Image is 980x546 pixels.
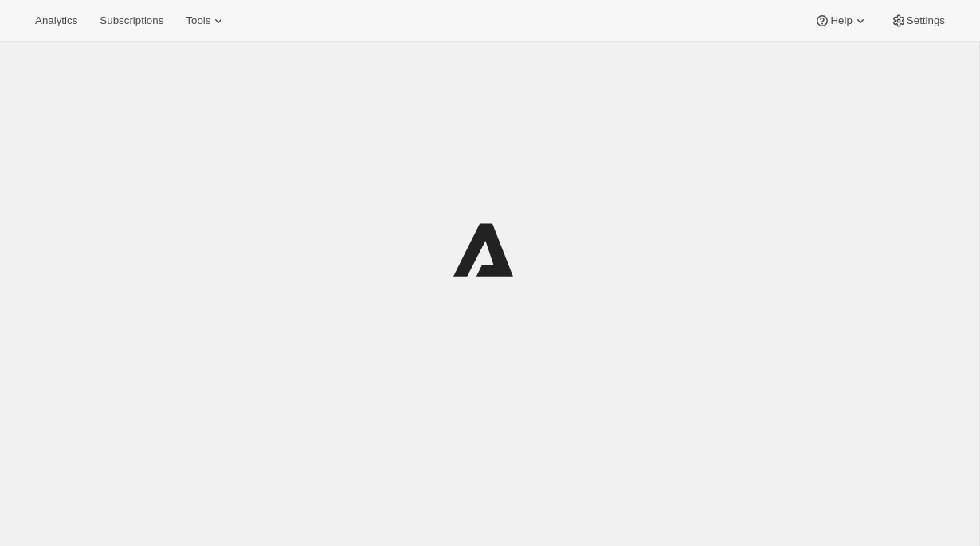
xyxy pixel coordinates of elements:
button: Subscriptions [90,10,173,32]
iframe: Intercom live chat [926,476,964,514]
span: Tools [186,14,210,27]
span: Help [830,14,852,27]
span: Analytics [35,14,77,27]
span: Settings [907,14,945,27]
button: Settings [881,10,955,32]
span: Subscriptions [100,14,163,27]
button: Tools [176,10,236,32]
button: Analytics [25,10,87,32]
button: Help [805,10,877,32]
